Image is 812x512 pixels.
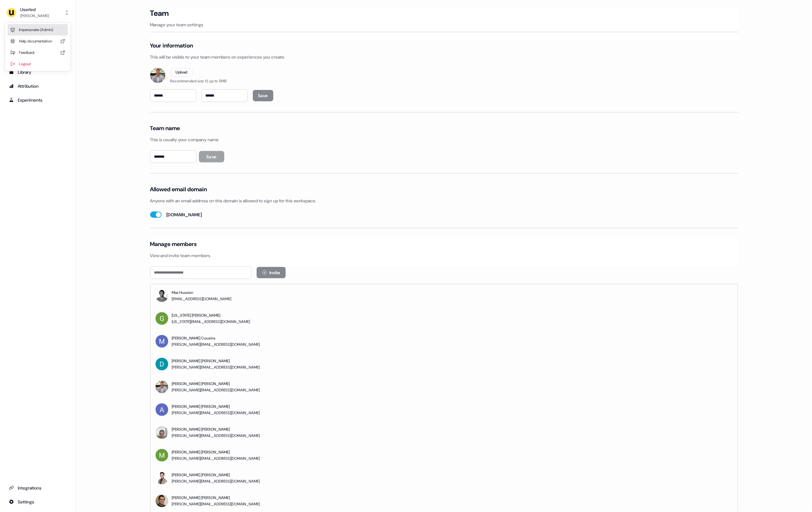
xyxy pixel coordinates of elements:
[5,23,70,71] div: Userled[PERSON_NAME]
[20,6,49,13] div: Userled
[8,47,68,58] div: Feedback
[8,58,68,70] div: Logout
[8,35,68,47] div: Help documentation
[5,5,71,20] button: Userled[PERSON_NAME]
[20,13,49,19] div: [PERSON_NAME]
[8,24,68,35] div: Impersonate (Admin)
